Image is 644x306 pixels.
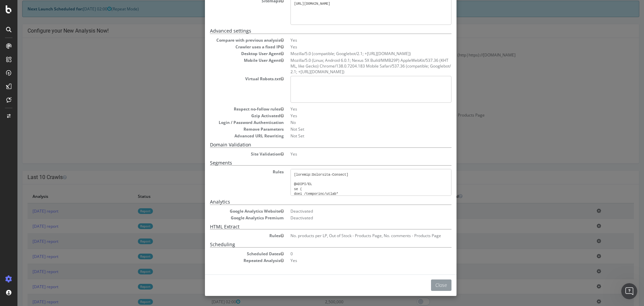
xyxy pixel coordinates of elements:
[193,258,266,263] dt: Repeated Analysis
[193,37,266,43] dt: Compare with previous analysis
[193,51,266,56] dt: Desktop User Agent
[273,151,434,157] dd: Yes
[193,224,434,229] h5: HTML Extract
[193,126,266,132] dt: Remove Parameters
[273,215,434,221] dd: Deactivated
[273,133,434,139] dd: Not Set
[193,233,266,238] dt: Rules
[193,44,266,50] dt: Crawler uses a fixed IP
[273,120,434,125] dd: No
[193,160,434,166] h5: Segments
[273,258,434,263] dd: Yes
[193,113,266,119] dt: Gzip Activated
[273,51,434,56] dd: Mozilla/5.0 (compatible; Googlebot/2.1; +[URL][DOMAIN_NAME])
[414,279,434,291] button: Close
[273,208,434,214] dd: Deactivated
[193,208,266,214] dt: Google Analytics Website
[273,37,434,43] dd: Yes
[193,199,434,205] h5: Analytics
[193,57,266,63] dt: Mobile User Agent
[193,242,434,247] h5: Scheduling
[273,126,434,132] dd: Not Set
[193,151,266,157] dt: Site Validation
[273,113,434,119] dd: Yes
[273,251,434,257] dd: 0
[193,76,266,82] dt: Virtual Robots.txt
[193,142,434,147] h5: Domain Validation
[273,106,434,112] dd: Yes
[273,169,434,196] pre: [loremip:Dolorsita-Consect] @ADIPI/EL se ( doei /temporinc/utlab* etdo /magnaaliq/enimadm* veni /...
[273,44,434,50] dd: Yes
[273,57,434,75] dd: Mozilla/5.0 (Linux; Android 6.0.1; Nexus 5X Build/MMB29P) AppleWebKit/537.36 (KHTML, like Gecko) ...
[193,106,266,112] dt: Respect no-follow rules
[193,28,434,34] h5: Advanced settings
[193,133,266,139] dt: Advanced URL Rewriting
[193,120,266,125] dt: Login / Password Authentication
[273,233,434,238] dd: No. products per LP, Out of Stock - Products Page, No. comments - Products Page
[621,283,637,299] iframe: Intercom live chat
[193,169,266,175] dt: Rules
[193,251,266,257] dt: Scheduled Dates
[193,215,266,221] dt: Google Analytics Premium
